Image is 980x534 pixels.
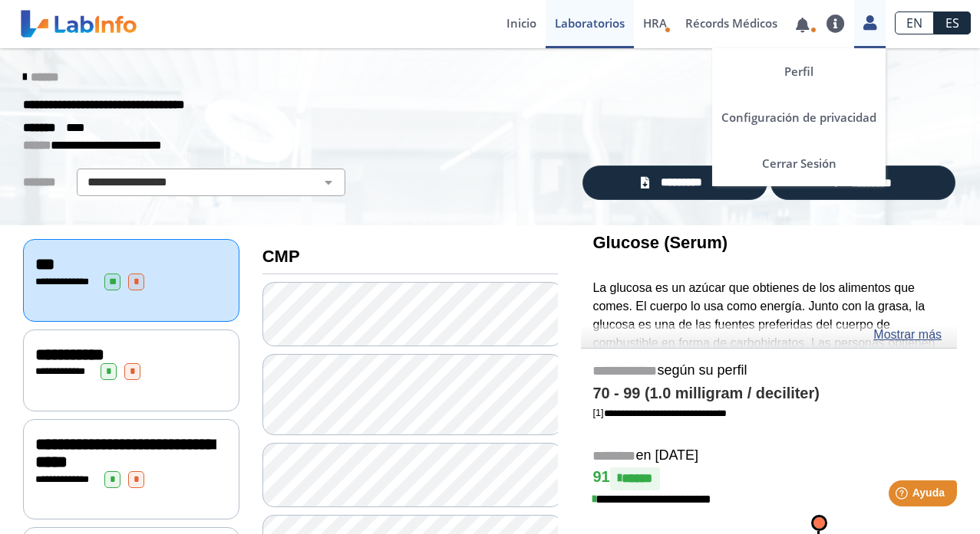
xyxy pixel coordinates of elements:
h5: en [DATE] [592,447,945,465]
a: EN [895,11,934,34]
a: [1] [592,407,726,418]
h4: 70 - 99 (1.0 milligram / deciliter) [592,385,945,403]
a: Configuración de privacidad [712,94,886,140]
a: Cerrar Sesión [712,140,886,186]
iframe: Help widget launcher [843,474,963,517]
p: La glucosa es un azúcar que obtienes de los alimentos que comes. El cuerpo lo usa como energía. J... [592,279,945,444]
h5: según su perfil [592,362,945,380]
a: ES [934,11,971,34]
a: Mostrar más [873,326,942,344]
a: Perfil [712,48,886,94]
span: HRA [643,15,667,31]
b: Glucose (Serum) [592,233,728,252]
h4: 91 [592,467,945,490]
b: CMP [262,247,300,266]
